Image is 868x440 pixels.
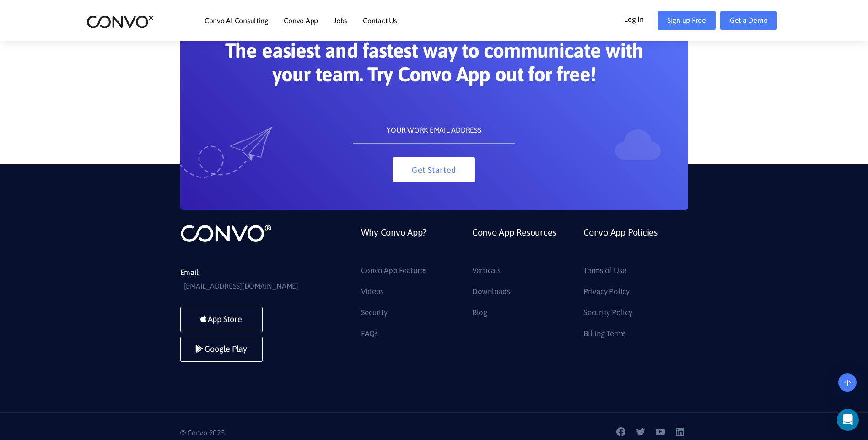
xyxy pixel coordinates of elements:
input: YOUR WORK EMAIL ADDRESS [353,116,515,144]
a: App Store [180,307,263,332]
button: Get Started [393,157,475,182]
a: Security [361,306,388,320]
a: Why Convo App? [361,224,427,263]
p: © Convo 2025 [180,426,427,440]
a: Privacy Policy [583,284,630,299]
img: logo_not_found [180,224,272,243]
a: Downloads [472,284,510,299]
a: Convo App Policies [583,224,658,263]
div: Open Intercom Messenger [837,409,859,431]
a: Security Policy [583,306,632,320]
li: Email: [180,266,318,293]
a: Videos [361,284,384,299]
div: Footer [354,224,688,347]
a: Terms of Use [583,263,626,278]
a: Google Play [180,337,263,362]
a: Convo App Resources [472,224,556,263]
a: Billing Terms [583,327,626,341]
a: [EMAIL_ADDRESS][DOMAIN_NAME] [184,279,298,293]
a: Convo App Features [361,263,427,278]
a: Verticals [472,263,501,278]
a: FAQs [361,327,378,341]
h2: The easiest and fastest way to communicate with your team. Try Convo App out for free! [224,38,645,94]
a: Blog [472,306,487,320]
